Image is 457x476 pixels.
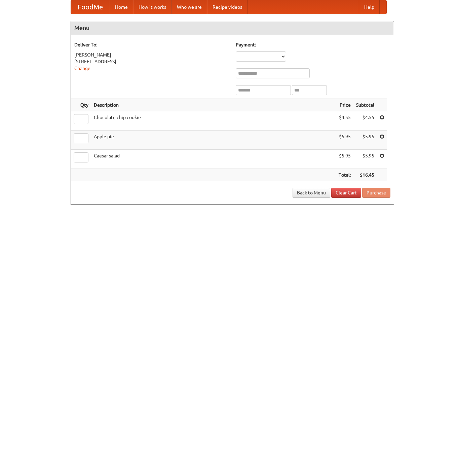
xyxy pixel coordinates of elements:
[293,188,330,198] a: Back to Menu
[71,99,91,111] th: Qty
[336,150,353,169] td: $5.95
[336,99,353,111] th: Price
[74,66,90,71] a: Change
[91,111,336,131] td: Chocolate chip cookie
[359,0,380,14] a: Help
[172,0,207,14] a: Who we are
[91,131,336,150] td: Apple pie
[336,131,353,150] td: $5.95
[353,99,377,111] th: Subtotal
[353,169,377,181] th: $16.45
[336,169,353,181] th: Total:
[110,0,133,14] a: Home
[353,131,377,150] td: $5.95
[336,111,353,131] td: $4.55
[91,99,336,111] th: Description
[91,150,336,169] td: Caesar salad
[133,0,172,14] a: How it works
[71,0,110,14] a: FoodMe
[207,0,247,14] a: Recipe videos
[353,111,377,131] td: $4.55
[71,21,394,35] h4: Menu
[236,41,390,48] h5: Payment:
[74,58,229,65] div: [STREET_ADDRESS]
[74,41,229,48] h5: Deliver To:
[353,150,377,169] td: $5.95
[362,188,390,198] button: Purchase
[331,188,361,198] a: Clear Cart
[74,51,229,58] div: [PERSON_NAME]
